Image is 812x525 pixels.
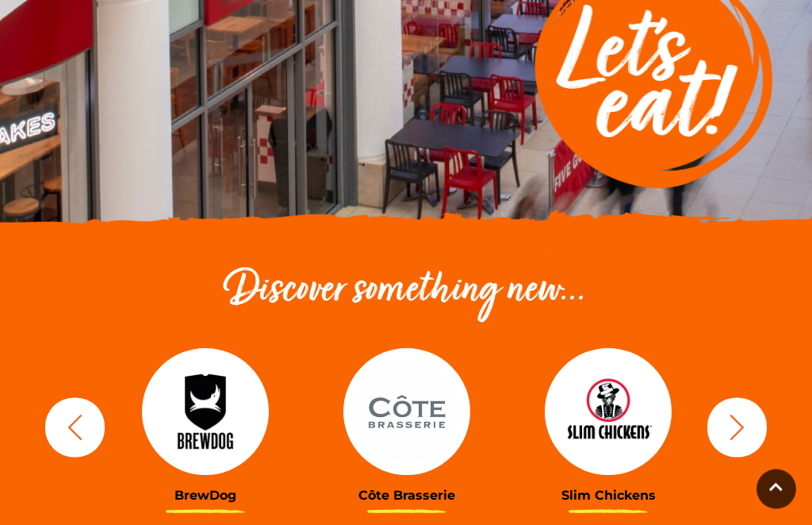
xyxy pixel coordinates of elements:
[519,489,697,504] h3: Slim Chickens
[519,349,697,504] a: Slim Chickens
[117,349,294,504] a: BrewDog
[318,349,496,504] a: Côte Brasserie
[318,489,496,504] h3: Côte Brasserie
[37,266,775,317] h2: Discover something new...
[117,489,294,504] h3: BrewDog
